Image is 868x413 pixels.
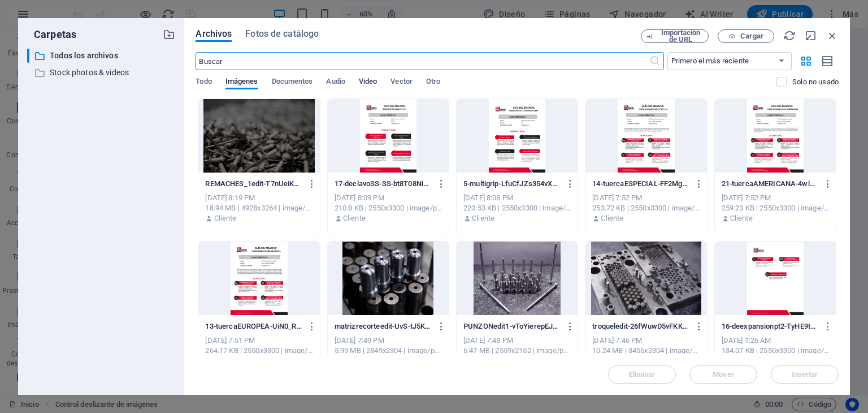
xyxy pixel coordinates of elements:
[722,321,819,332] p: 16-deexpansionpt2-TyHE9tpaiKTPm5Ea2VVvrA.png
[658,29,704,43] span: Importación de URL
[463,179,561,189] p: 5-multigrip-LfuCfJZs354vX_7rfz1onQ.png
[205,346,313,356] div: 264.17 KB | 2550x3300 | image/png
[592,203,700,213] div: 253.72 KB | 2550x3300 | image/png
[722,179,819,189] p: 21-tuercaAMERICANA-4wlp8H1kJwpdgFyu9CnhEA.png
[722,203,829,213] div: 259.23 KB | 2550x3300 | image/png
[592,321,689,332] p: troqueledit-26fWuwD5vFKK4kdmxHdtNg.png
[783,29,796,42] i: Volver a cargar
[463,203,571,213] div: 220.53 KB | 2550x3300 | image/png
[463,346,571,356] div: 6.47 MB | 2559x2152 | image/png
[592,193,700,203] div: [DATE] 7:52 PM
[792,77,839,87] p: Solo muestra los archivos que no están usándose en el sitio web. Los archivos añadidos durante es...
[196,27,232,41] span: Archivos
[592,179,689,189] p: 14-tuercaESPECIAL-FF2Mga74IFTDzj3KCVBjJw.png
[27,66,175,80] div: Stock photos & videos
[463,193,571,203] div: [DATE] 8:08 PM
[722,335,829,346] div: [DATE] 1:26 AM
[205,179,302,189] p: REMACHES_1edit-T7nUeiK8PoUW059687mk4A.png
[205,321,302,332] p: 13-tuercaEUROPEA-UiN0_RR_1LyqJWbkXVUDaA.png
[272,75,313,91] span: Documentos
[27,49,29,63] div: ​
[50,66,155,79] p: Stock photos & videos
[205,203,313,213] div: 18.94 MB | 4928x3264 | image/png
[335,346,442,356] div: 5.99 MB | 2849x2304 | image/png
[214,213,237,223] p: Cliente
[722,346,829,356] div: 134.07 KB | 2550x3300 | image/png
[740,33,763,40] span: Cargar
[592,335,700,346] div: [DATE] 7:46 PM
[196,75,211,91] span: Todo
[463,335,571,346] div: [DATE] 7:48 PM
[359,75,377,91] span: Video
[245,27,319,41] span: Fotos de catálogo
[343,213,366,223] p: Cliente
[335,335,442,346] div: [DATE] 7:49 PM
[27,27,76,42] p: Carpetas
[601,213,623,223] p: Cliente
[335,321,432,332] p: matrizrecorteedit-UvS-tJ5KQoTDI1PSuriWTg.png
[205,335,313,346] div: [DATE] 7:51 PM
[805,29,817,42] i: Minimizar
[335,193,442,203] div: [DATE] 8:09 PM
[335,179,432,189] p: 17-declavoSS-SS-bt8T08Ni0Xgg_xmVIFIevg.png
[730,213,753,223] p: Cliente
[718,29,774,43] button: Cargar
[463,321,561,332] p: PUNZONedit1-vToYierepEJ9R1o2yWGH2A.png
[641,29,709,43] button: Importación de URL
[426,75,440,91] span: Otro
[163,28,175,41] i: Crear carpeta
[205,193,313,203] div: [DATE] 8:19 PM
[826,29,839,42] i: Cerrar
[326,75,345,91] span: Audio
[472,213,494,223] p: Cliente
[335,203,442,213] div: 210.8 KB | 2550x3300 | image/png
[50,49,155,62] p: Todos los archivos
[592,346,700,356] div: 10.24 MB | 3456x2304 | image/png
[390,75,413,91] span: Vector
[225,75,258,91] span: Imágenes
[722,193,829,203] div: [DATE] 7:52 PM
[196,52,649,70] input: Buscar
